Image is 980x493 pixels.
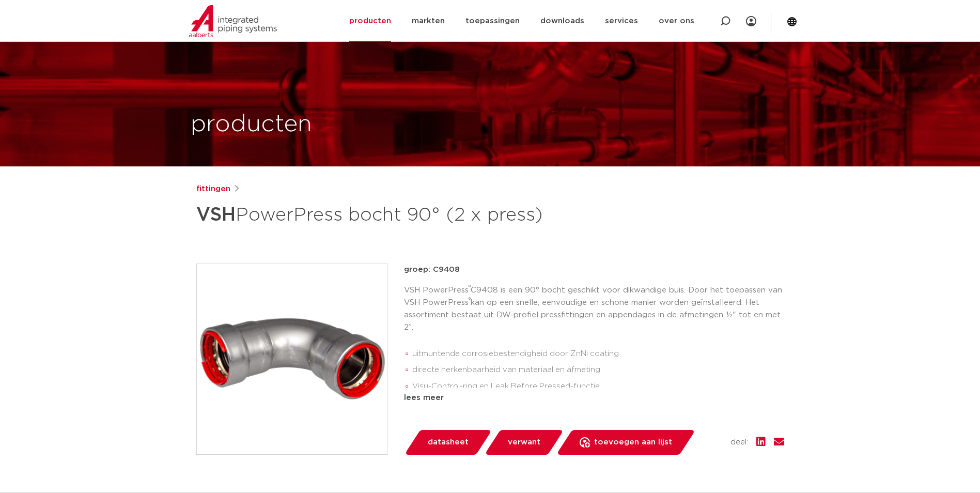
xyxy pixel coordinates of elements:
[508,434,540,451] span: verwant
[428,434,469,451] span: datasheet
[191,108,312,141] h1: producten
[469,297,471,303] sup: ®
[412,362,784,378] li: directe herkenbaarheid van materiaal en afmeting
[412,346,784,362] li: uitmuntende corrosiebestendigheid door ZnNi coating
[730,436,748,449] span: deel:
[404,430,492,455] a: datasheet
[469,285,471,290] sup: ®
[594,434,672,451] span: toevoegen aan lijst
[404,284,784,334] p: VSH PowerPress C9408 is een 90° bocht geschikt voor dikwandige buis. Door het toepassen van VSH P...
[412,378,784,395] li: Visu-Control-ring en Leak Before Pressed-functie
[197,264,387,454] img: Product Image for VSH PowerPress bocht 90° (2 x press)
[484,430,564,455] a: verwant
[404,392,784,404] div: lees meer
[196,206,236,224] strong: VSH
[404,264,784,276] p: groep: C9408
[196,199,584,230] h1: PowerPress bocht 90° (2 x press)
[196,183,230,195] a: fittingen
